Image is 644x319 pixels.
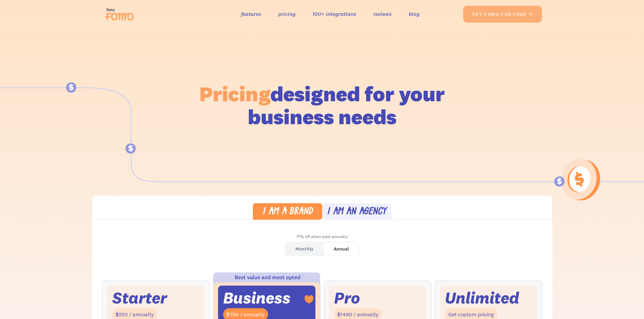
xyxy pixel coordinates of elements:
[92,232,552,242] div: 17% off when paid annually
[199,81,270,107] span: Pricing
[463,6,542,23] a: try fomo for free
[327,207,386,217] div: I am an agency
[445,291,519,305] div: Unlimited
[199,82,445,128] h1: designed for your business needs
[334,291,360,305] div: Pro
[312,9,356,19] a: 100+ integrations
[295,244,313,254] div: Monthly
[223,291,290,305] div: Business
[528,11,533,17] span: 
[373,9,392,19] a: reviews
[112,291,167,305] div: Starter
[278,9,295,19] a: pricing
[334,244,349,254] div: Annual
[241,9,261,19] a: features
[409,9,420,19] a: blog
[262,207,313,217] div: I am a brand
